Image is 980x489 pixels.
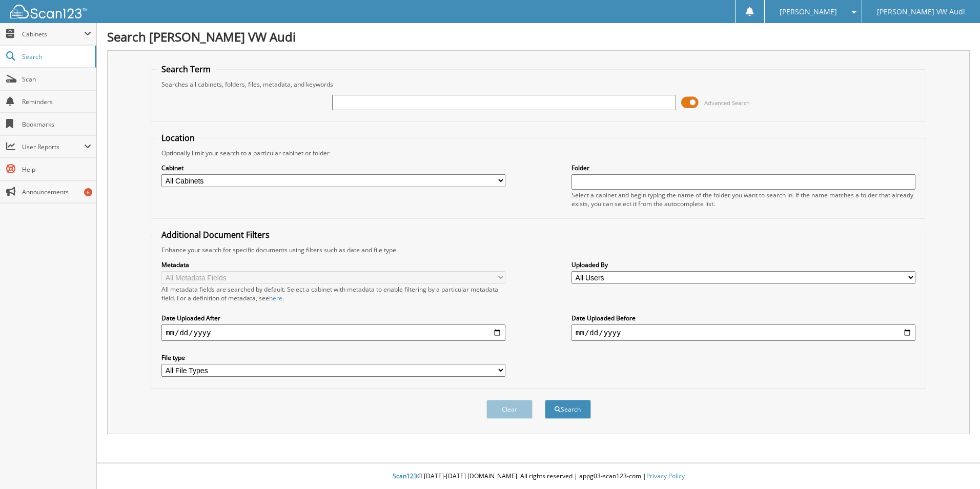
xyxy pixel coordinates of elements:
[161,285,505,302] div: All metadata fields are searched by default. Select a cabinet with metadata to enable filtering b...
[486,400,533,419] button: Clear
[22,165,91,174] span: Help
[156,132,200,144] legend: Location
[22,52,90,61] span: Search
[156,229,275,240] legend: Additional Document Filters
[22,75,91,84] span: Scan
[97,464,980,489] div: © [DATE]-[DATE] [DOMAIN_NAME]. All rights reserved | appg03-scan123-com |
[22,97,91,106] span: Reminders
[780,9,837,15] span: [PERSON_NAME]
[156,246,921,254] div: Enhance your search for specific documents using filters such as date and file type.
[571,324,915,341] input: end
[161,314,505,322] label: Date Uploaded After
[156,80,921,89] div: Searches all cabinets, folders, files, metadata, and keywords
[877,9,965,15] span: [PERSON_NAME] VW Audi
[646,472,685,480] a: Privacy Policy
[156,149,921,157] div: Optionally limit your search to a particular cabinet or folder
[269,294,282,302] a: here
[22,30,84,38] span: Cabinets
[22,188,91,196] span: Announcements
[156,64,216,75] legend: Search Term
[571,260,915,269] label: Uploaded By
[545,400,591,419] button: Search
[704,99,750,107] span: Advanced Search
[84,188,92,196] div: 6
[161,324,505,341] input: start
[571,191,915,208] div: Select a cabinet and begin typing the name of the folder you want to search in. If the name match...
[161,260,505,269] label: Metadata
[161,164,505,172] label: Cabinet
[571,164,915,172] label: Folder
[22,120,91,129] span: Bookmarks
[10,5,87,18] img: scan123-logo-white.svg
[107,28,970,45] h1: Search [PERSON_NAME] VW Audi
[161,353,505,362] label: File type
[22,142,84,151] span: User Reports
[571,314,915,322] label: Date Uploaded Before
[393,472,417,480] span: Scan123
